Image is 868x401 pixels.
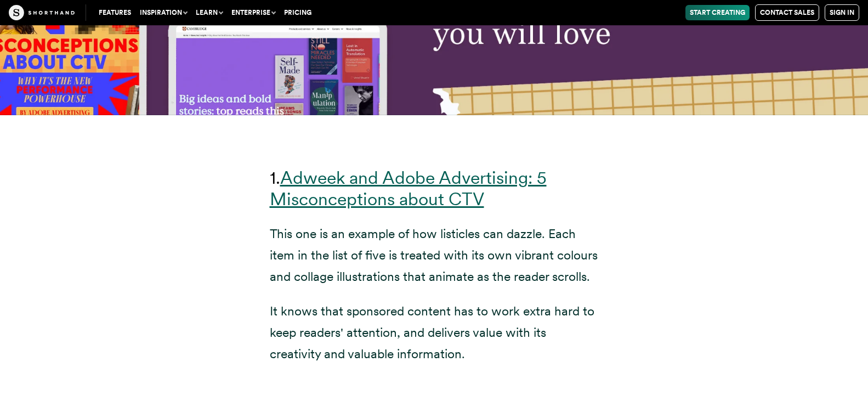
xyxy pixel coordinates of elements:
[135,5,191,20] button: Inspiration
[270,223,599,287] p: This one is an example of how listicles can dazzle. Each item in the list of five is treated with...
[280,5,316,20] a: Pricing
[191,5,227,20] button: Learn
[685,5,750,20] a: Start Creating
[270,167,547,210] a: Adweek and Adobe Advertising: 5 Misconceptions about CTV
[270,167,280,188] span: 1.
[94,5,135,20] a: Features
[227,5,280,20] button: Enterprise
[755,4,819,21] a: Contact Sales
[825,4,859,21] a: Sign in
[9,5,75,20] img: The Craft
[270,301,599,365] p: It knows that sponsored content has to work extra hard to keep readers' attention, and delivers v...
